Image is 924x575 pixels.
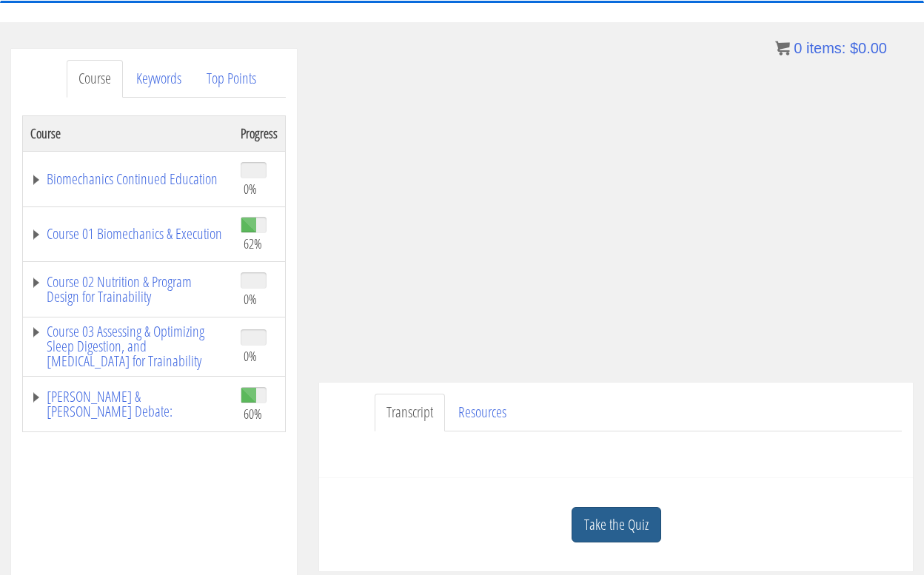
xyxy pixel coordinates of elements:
span: 0% [244,348,257,364]
span: $ [850,40,858,56]
a: 0 items: $0.00 [775,40,887,56]
a: Course 03 Assessing & Optimizing Sleep Digestion, and [MEDICAL_DATA] for Trainability [30,324,226,369]
span: 0% [244,291,257,307]
a: Transcript [375,394,445,431]
img: icon11.png [775,41,790,56]
a: Course 02 Nutrition & Program Design for Trainability [30,275,226,304]
a: Course [67,60,123,98]
a: Biomechanics Continued Education [30,172,226,186]
span: 0% [244,181,257,197]
span: 60% [244,406,262,422]
a: Top Points [195,60,268,98]
span: items: [806,40,846,56]
a: Resources [446,394,518,431]
span: 0 [794,40,802,56]
span: 62% [244,235,262,252]
a: Keywords [124,60,193,98]
a: Course 01 Biomechanics & Execution [30,226,226,241]
th: Course [23,115,234,151]
a: [PERSON_NAME] & [PERSON_NAME] Debate: [30,389,226,419]
bdi: 0.00 [850,40,887,56]
a: Take the Quiz [572,507,661,543]
th: Progress [233,115,286,151]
